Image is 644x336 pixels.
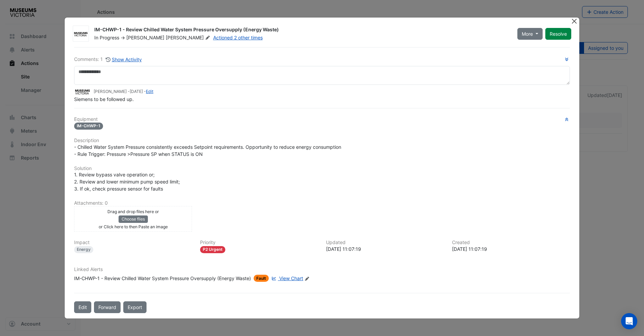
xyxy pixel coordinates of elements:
span: More [522,30,533,37]
a: Export [123,301,147,313]
h6: Priority [200,240,318,245]
button: Resolve [545,28,571,40]
h6: Attachments: 0 [74,200,570,206]
span: IM-CHWP-1 [74,123,103,130]
div: IM-CHWP-1 - Review Chilled Water System Pressure Oversupply (Energy Waste) [74,275,251,282]
span: 1. Review bypass valve operation or; 2. Review and lower minimum pump speed limit; 3. If ok, chec... [74,172,180,192]
h6: Created [452,240,570,245]
span: - Chilled Water System Pressure consistently exceeds Setpoint requirements. Opportunity to reduce... [74,144,341,157]
h6: Linked Alerts [74,267,570,272]
h6: Impact [74,240,192,245]
small: Drag and drop files here or [107,209,159,214]
span: 2025-09-10 11:07:19 [130,89,143,94]
span: Fault [254,275,269,282]
small: or Click here to then Paste an image [99,224,168,229]
h6: Updated [326,240,444,245]
button: More [517,28,543,40]
img: Museums Victoria [74,88,91,95]
small: [PERSON_NAME] - - [94,89,153,95]
button: Choose files [119,215,148,223]
h6: Equipment [74,116,570,122]
fa-icon: Edit Linked Alerts [304,276,310,281]
div: [DATE] 11:07:19 [326,245,444,253]
button: Close [571,18,578,25]
button: Edit [74,301,91,313]
span: [PERSON_NAME] [126,35,164,40]
a: Actioned 2 other times [213,35,263,40]
div: Energy [74,246,93,253]
div: IM-CHWP-1 - Review Chilled Water System Pressure Oversupply (Energy Waste) [94,26,509,34]
div: [DATE] 11:07:19 [452,245,570,253]
h6: Description [74,138,570,143]
h6: Solution [74,166,570,171]
span: [PERSON_NAME] [166,34,212,41]
span: In Progress [94,35,119,40]
span: View Chart [279,275,303,281]
div: Comments: 1 [74,56,142,63]
div: P2 Urgent [200,246,225,253]
div: Open Intercom Messenger [621,313,637,329]
a: View Chart [270,275,303,282]
span: -> [121,35,125,40]
a: Edit [146,89,153,94]
button: Show Activity [105,56,142,63]
img: Museums Victoria [73,31,89,37]
button: Forward [94,301,121,313]
span: Siemens to be followed up. [74,96,134,102]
